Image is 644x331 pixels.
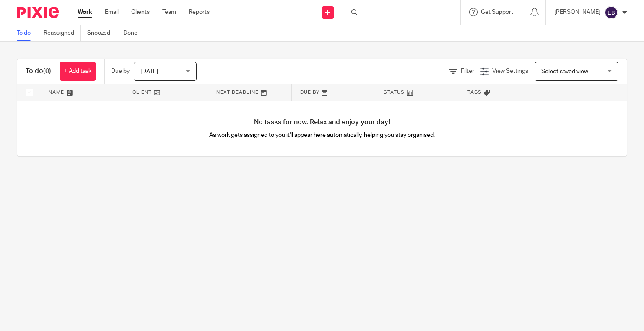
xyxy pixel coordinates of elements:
span: [DATE] [140,69,158,74]
a: Work [78,8,92,16]
p: [PERSON_NAME] [554,8,600,16]
a: Snoozed [87,25,117,41]
span: Tags [467,90,482,95]
img: svg%3E [605,6,618,19]
a: To do [17,25,37,41]
a: Clients [131,8,150,16]
a: Done [123,25,144,41]
span: Filter [461,68,474,74]
a: Team [162,8,176,16]
h4: No tasks for now. Relax and enjoy your day! [17,118,627,127]
h1: To do [26,67,51,76]
img: Pixie [17,7,59,18]
a: Email [105,8,119,16]
span: Select saved view [541,69,588,74]
p: Due by [111,67,130,75]
span: (0) [43,68,51,74]
a: Reassigned [44,25,81,41]
span: View Settings [492,68,528,74]
a: Reports [189,8,210,16]
span: Get Support [481,9,513,15]
p: As work gets assigned to you it'll appear here automatically, helping you stay organised. [170,131,475,139]
a: + Add task [60,62,96,81]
